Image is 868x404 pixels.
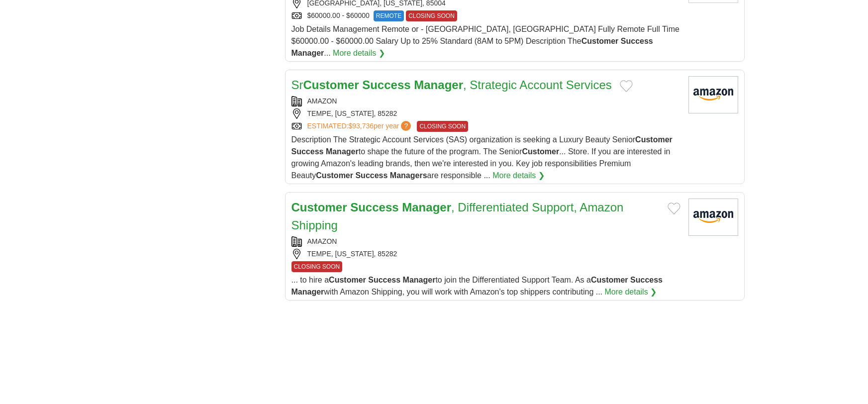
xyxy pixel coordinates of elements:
strong: Success [350,201,398,214]
strong: Manager [291,288,324,296]
strong: Customer [303,78,359,92]
span: $93,736 [348,122,374,130]
a: Customer Success Manager, Differentiated Support, Amazon Shipping [291,201,624,232]
a: More details ❯ [605,286,657,298]
strong: Customer [522,147,559,156]
strong: Manager [402,201,451,214]
strong: Success [630,276,663,284]
strong: Success [355,171,387,180]
div: $60000.00 - $60000 [291,10,680,21]
strong: Manager [414,78,463,92]
strong: Success [362,78,410,92]
span: Job Details Management Remote or - [GEOGRAPHIC_DATA], [GEOGRAPHIC_DATA] Fully Remote Full Time $6... [291,25,679,57]
strong: Managers [390,171,427,180]
a: ESTIMATED:$93,736per year? [307,121,413,132]
strong: Success [621,37,653,45]
span: REMOTE [374,10,404,21]
a: More details ❯ [333,47,385,59]
span: CLOSING SOON [417,121,468,132]
strong: Customer [329,276,366,284]
strong: Manager [326,147,359,156]
span: ... to hire a to join the Differentiated Support Team. As a with Amazon Shipping, you will work w... [291,276,663,296]
button: Add to favorite jobs [668,202,680,214]
span: Description The Strategic Account Services (SAS) organization is seeking a Luxury Beauty Senior t... [291,135,673,180]
strong: Customer [316,171,353,180]
a: AMAZON [307,237,337,245]
div: TEMPE, [US_STATE], 85282 [291,108,680,119]
button: Add to favorite jobs [620,80,633,92]
img: Amazon logo [688,76,738,113]
strong: Manager [403,276,436,284]
a: SrCustomer Success Manager, Strategic Account Services [291,78,612,92]
strong: Customer [635,135,673,144]
span: ? [401,121,411,131]
a: AMAZON [307,97,337,105]
strong: Manager [291,49,324,57]
a: More details ❯ [492,170,545,182]
strong: Customer [291,201,347,214]
img: Amazon logo [688,199,738,236]
strong: Customer [591,276,628,284]
strong: Success [368,276,400,284]
span: CLOSING SOON [406,10,457,21]
span: CLOSING SOON [291,261,343,272]
strong: Customer [581,37,619,45]
div: TEMPE, [US_STATE], 85282 [291,249,680,259]
strong: Success [291,147,324,156]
